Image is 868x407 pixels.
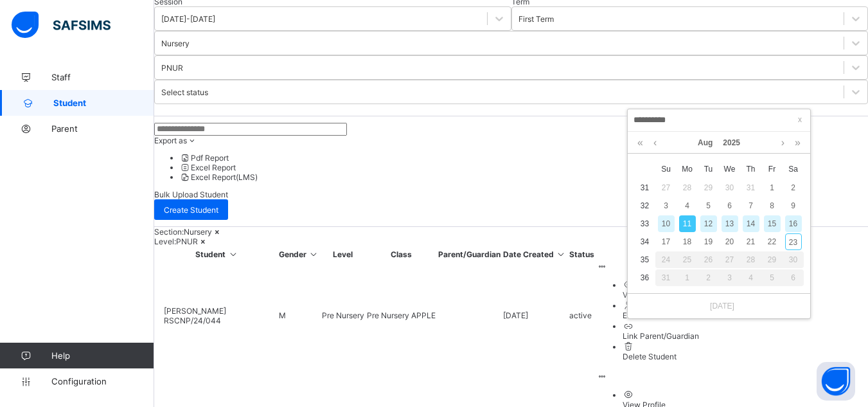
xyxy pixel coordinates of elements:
a: Last year (Control + left) [634,132,646,154]
div: Select status [161,87,208,97]
th: Actions [596,249,700,260]
div: 6 [783,269,804,286]
i: Sort in Ascending Order [227,249,238,259]
div: 2 [785,179,802,196]
div: 8 [764,197,781,214]
span: Sa [783,163,804,175]
th: Sat [783,159,804,179]
th: Wed [719,159,740,179]
th: Mon [677,159,698,179]
div: 21 [743,233,759,250]
div: 28 [740,251,761,268]
div: 22 [764,233,781,250]
div: 29 [761,251,783,268]
td: July 27, 2025 [655,179,677,197]
span: Tu [698,163,719,175]
td: August 22, 2025 [761,233,783,251]
span: [PERSON_NAME] [164,306,226,316]
div: 31 [743,179,759,196]
span: Student [53,98,154,108]
td: August 17, 2025 [655,233,677,251]
div: 30 [722,179,738,196]
span: Mo [677,163,698,175]
td: August 9, 2025 [783,197,804,215]
td: July 31, 2025 [740,179,761,197]
div: 24 [655,251,677,268]
th: Student [157,249,277,260]
i: Sort in Ascending Order [308,249,319,259]
th: Class [366,249,436,260]
td: August 16, 2025 [783,215,804,233]
div: 27 [658,179,675,196]
td: August 21, 2025 [740,233,761,251]
div: 14 [743,215,759,232]
td: September 1, 2025 [677,269,698,287]
div: 4 [740,269,761,286]
div: Nursery [161,39,190,48]
div: Delete Student [623,352,699,361]
td: August 15, 2025 [761,215,783,233]
div: First Term [518,14,554,24]
div: 26 [698,251,719,268]
li: dropdown-list-item-null-0 [180,153,868,163]
td: August 20, 2025 [719,233,740,251]
td: August 29, 2025 [761,251,783,269]
td: August 8, 2025 [761,197,783,215]
td: August 5, 2025 [698,197,719,215]
th: Status [569,249,595,260]
div: 3 [719,269,740,286]
td: August 26, 2025 [698,251,719,269]
td: July 28, 2025 [677,179,698,197]
td: September 4, 2025 [740,269,761,287]
td: August 1, 2025 [761,179,783,197]
span: Su [655,163,677,175]
td: August 31, 2025 [655,269,677,287]
td: August 19, 2025 [698,233,719,251]
td: Pre Nursery APPLE [366,261,436,370]
td: 35 [634,251,655,269]
button: Open asap [817,362,855,401]
li: dropdown-list-item-null-2 [180,172,868,182]
a: Previous month (PageUp) [650,132,660,154]
div: 23 [785,233,802,250]
td: August 6, 2025 [719,197,740,215]
img: safsims [12,12,111,39]
div: 5 [761,269,783,286]
td: August 4, 2025 [677,197,698,215]
span: Help [51,350,154,361]
td: August 30, 2025 [783,251,804,269]
td: September 2, 2025 [698,269,719,287]
td: 33 [634,215,655,233]
div: 18 [679,233,696,250]
td: August 13, 2025 [719,215,740,233]
div: 29 [700,179,717,196]
span: active [569,311,592,320]
td: 32 [634,197,655,215]
th: Fri [761,159,783,179]
td: 36 [634,269,655,287]
div: 16 [785,215,802,232]
div: 19 [700,233,717,250]
div: 10 [658,215,675,232]
th: Thu [740,159,761,179]
div: 12 [700,215,717,232]
span: Export as [154,136,187,145]
td: August 7, 2025 [740,197,761,215]
td: [DATE] [502,261,567,370]
div: Edit Student [623,311,699,320]
div: 27 [719,251,740,268]
div: 31 [655,269,677,286]
td: August 11, 2025 [677,215,698,233]
th: Gender [278,249,320,260]
td: September 6, 2025 [783,269,804,287]
th: Tue [698,159,719,179]
div: 13 [722,215,738,232]
div: 25 [677,251,698,268]
div: Link Parent/Guardian [623,331,699,341]
th: Sun [655,159,677,179]
td: July 30, 2025 [719,179,740,197]
div: 11 [679,215,696,232]
td: August 27, 2025 [719,251,740,269]
div: PNUR [161,63,183,73]
div: 28 [679,179,696,196]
